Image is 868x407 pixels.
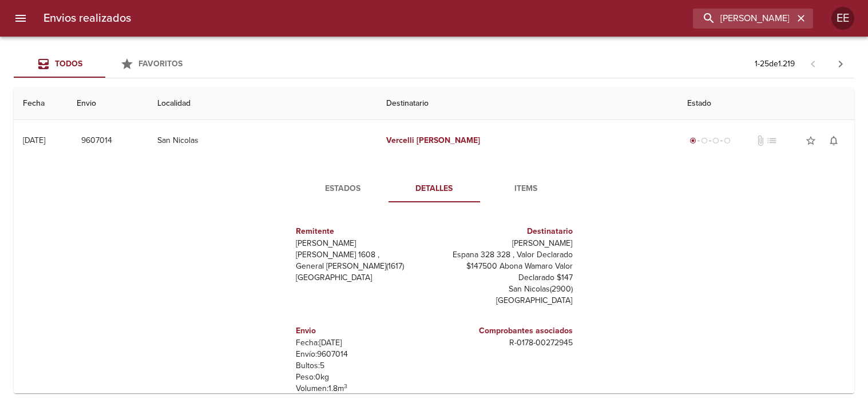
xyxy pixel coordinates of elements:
[296,372,430,383] p: Peso: 0 kg
[23,135,45,145] div: [DATE]
[344,382,347,390] sup: 3
[296,325,430,337] h6: Envio
[296,261,430,272] p: General [PERSON_NAME] ( 1617 )
[487,182,565,196] span: Items
[296,272,430,284] p: [GEOGRAPHIC_DATA]
[7,5,34,32] button: menu
[439,337,573,349] p: R - 0178 - 00272945
[439,325,573,337] h6: Comprobantes asociados
[417,135,480,145] em: [PERSON_NAME]
[296,249,430,261] p: [PERSON_NAME] 1608 ,
[304,182,382,196] span: Estados
[687,135,733,146] div: Generado
[701,137,708,144] span: radio_button_unchecked
[799,58,827,69] span: Pagina anterior
[805,135,817,146] span: star_border
[296,337,430,349] p: Fecha: [DATE]
[693,9,794,29] input: buscar
[297,175,572,202] div: Tabs detalle de guia
[822,129,845,152] button: Activar notificaciones
[395,182,473,196] span: Detalles
[755,135,766,146] span: No tiene documentos adjuntos
[296,360,430,372] p: Bultos: 5
[43,9,131,27] h6: Envios realizados
[68,87,148,120] th: Envio
[77,130,117,151] button: 9607014
[712,137,719,144] span: radio_button_unchecked
[296,238,430,249] p: [PERSON_NAME]
[755,58,795,70] p: 1 - 25 de 1.219
[439,238,573,249] p: [PERSON_NAME]
[148,87,377,120] th: Localidad
[296,383,430,394] p: Volumen: 1.8 m
[831,7,854,30] div: Abrir información de usuario
[439,284,573,295] p: San Nicolas ( 2900 )
[766,135,778,146] span: No tiene pedido asociado
[828,135,839,146] span: notifications_none
[386,135,414,145] em: Vercelli
[799,129,822,152] button: Agregar a favoritos
[296,225,430,238] h6: Remitente
[831,7,854,30] div: EE
[148,120,377,161] td: San Nicolas
[296,349,430,360] p: Envío: 9607014
[138,59,183,69] span: Favoritos
[439,225,573,238] h6: Destinatario
[81,134,112,148] span: 9607014
[689,137,696,144] span: radio_button_checked
[55,59,82,69] span: Todos
[724,137,731,144] span: radio_button_unchecked
[14,50,197,78] div: Tabs Envios
[377,87,678,120] th: Destinatario
[439,295,573,306] p: [GEOGRAPHIC_DATA]
[14,87,68,120] th: Fecha
[678,87,854,120] th: Estado
[439,249,573,284] p: Espana 328 328 , Valor Declarado $147500 Abona Wamaro Valor Declarado $147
